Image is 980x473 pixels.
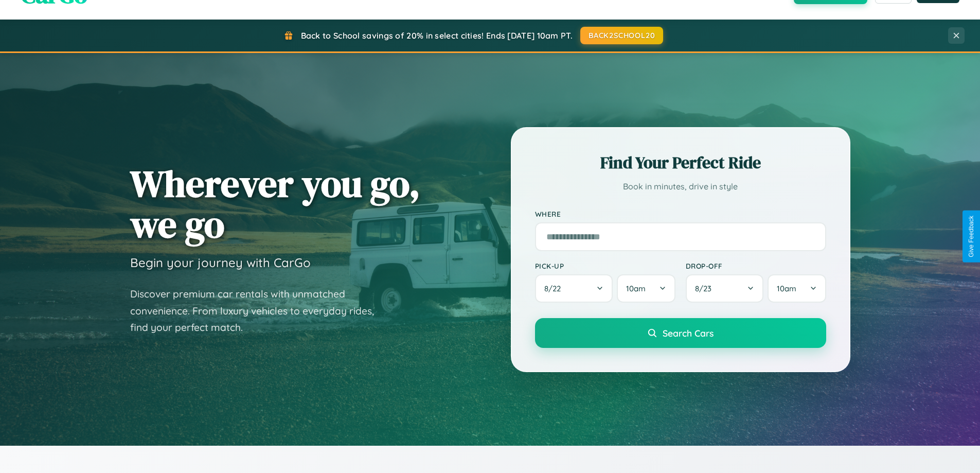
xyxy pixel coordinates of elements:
label: Pick-up [535,261,675,270]
span: 8 / 23 [695,284,717,293]
span: Search Cars [663,327,714,339]
label: Where [535,209,826,218]
div: Give Feedback [968,216,975,257]
span: 8 / 22 [544,284,566,293]
button: 8/22 [535,274,613,303]
p: Discover premium car rentals with unmatched convenience. From luxury vehicles to everyday rides, ... [130,286,387,336]
button: BACK2SCHOOL20 [580,27,663,44]
label: Drop-off [686,261,826,270]
span: 10am [626,284,646,293]
span: Back to School savings of 20% in select cities! Ends [DATE] 10am PT. [301,30,573,41]
h2: Find Your Perfect Ride [535,151,826,174]
span: 10am [777,284,796,293]
h1: Wherever you go, we go [130,163,420,244]
h3: Begin your journey with CarGo [130,255,311,270]
p: Book in minutes, drive in style [535,179,826,194]
button: 8/23 [686,274,764,303]
button: 10am [768,274,826,303]
button: 10am [617,274,675,303]
button: Search Cars [535,318,826,348]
